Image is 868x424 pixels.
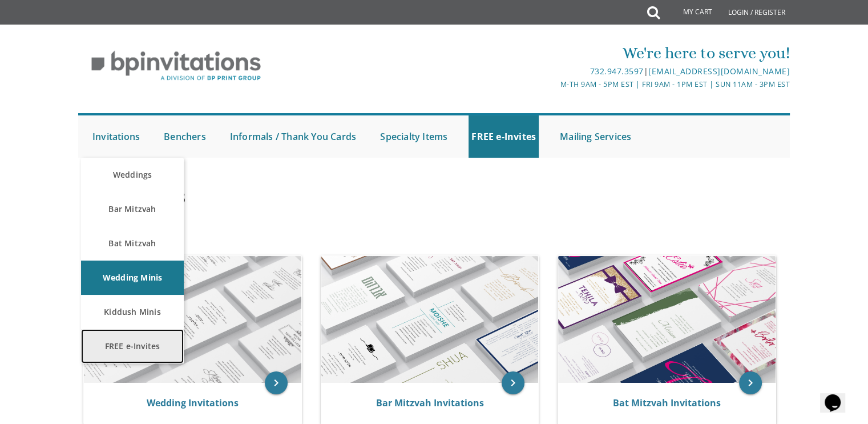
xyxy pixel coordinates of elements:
[648,66,790,77] a: [EMAIL_ADDRESS][DOMAIN_NAME]
[84,256,301,383] img: Wedding Invitations
[316,42,790,65] div: We're here to serve you!
[376,397,483,409] a: Bar Mitzvah Invitations
[590,66,643,77] a: 732.947.3597
[227,115,359,158] a: Informals / Thank You Cards
[161,115,209,158] a: Benchers
[321,256,539,383] img: Bar Mitzvah Invitations
[613,397,721,409] a: Bat Mitzvah Invitations
[659,1,720,24] a: My Cart
[80,183,546,217] h1: Invitations
[469,115,539,158] a: FREE e-Invites
[81,261,184,295] a: Wedding Minis
[81,226,184,261] a: Bat Mitzvah
[739,371,762,394] a: keyboard_arrow_right
[316,65,790,78] div: |
[502,371,524,394] a: keyboard_arrow_right
[81,329,184,363] a: FREE e-Invites
[377,115,450,158] a: Specialty Items
[265,371,288,394] a: keyboard_arrow_right
[81,192,184,226] a: Bar Mitzvah
[557,115,634,158] a: Mailing Services
[147,397,239,409] a: Wedding Invitations
[316,78,790,90] div: M-Th 9am - 5pm EST | Fri 9am - 1pm EST | Sun 11am - 3pm EST
[90,115,143,158] a: Invitations
[81,158,184,192] a: Weddings
[820,378,857,413] iframe: chat widget
[78,231,434,243] div: :
[78,42,274,90] img: BP Invitation Loft
[81,295,184,329] a: Kiddush Minis
[558,256,776,383] img: Bat Mitzvah Invitations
